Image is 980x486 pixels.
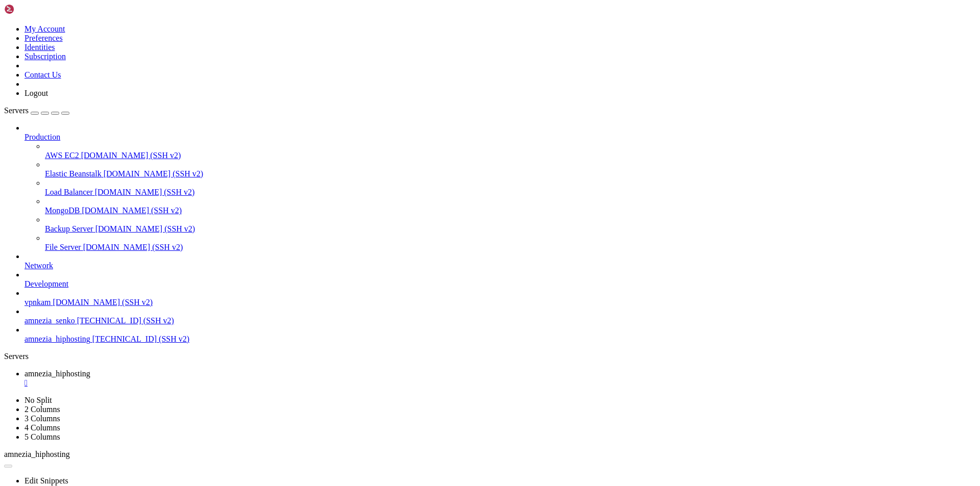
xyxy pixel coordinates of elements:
img: Shellngn [4,4,63,14]
a:  [24,378,976,388]
span: vpnkam [24,298,51,306]
a: Network [24,261,976,270]
a: 2 Columns [24,405,60,414]
a: Logout [24,89,48,97]
li: Production [24,123,976,252]
span: [DOMAIN_NAME] (SSH v2) [53,298,153,306]
x-row: Connecting [TECHNICAL_ID]... [4,4,847,13]
a: Development [24,279,976,289]
span: amnezia_hiphosting [24,369,90,378]
a: Production [24,133,976,142]
a: MongoDB [DOMAIN_NAME] (SSH v2) [45,206,976,215]
a: 3 Columns [24,414,60,423]
span: [TECHNICAL_ID] (SSH v2) [92,335,189,343]
span: Servers [4,106,29,115]
span: [DOMAIN_NAME] (SSH v2) [95,188,195,196]
span: [TECHNICAL_ID] (SSH v2) [77,316,174,325]
a: Load Balancer [DOMAIN_NAME] (SSH v2) [45,188,976,197]
li: Network [24,252,976,270]
a: My Account [24,24,65,33]
span: Production [24,133,60,141]
a: vpnkam [DOMAIN_NAME] (SSH v2) [24,298,976,307]
a: File Server [DOMAIN_NAME] (SSH v2) [45,243,976,252]
a: amnezia_senko [TECHNICAL_ID] (SSH v2) [24,316,976,325]
li: Backup Server [DOMAIN_NAME] (SSH v2) [45,215,976,234]
span: MongoDB [45,206,80,215]
li: Development [24,270,976,289]
a: Backup Server [DOMAIN_NAME] (SSH v2) [45,224,976,234]
a: 5 Columns [24,432,60,441]
a: Preferences [24,34,63,42]
li: amnezia_senko [TECHNICAL_ID] (SSH v2) [24,307,976,325]
li: MongoDB [DOMAIN_NAME] (SSH v2) [45,197,976,215]
span: File Server [45,243,81,251]
span: Load Balancer [45,188,93,196]
span: [DOMAIN_NAME] (SSH v2) [81,151,181,160]
a: amnezia_hiphosting [TECHNICAL_ID] (SSH v2) [24,335,976,344]
span: [DOMAIN_NAME] (SSH v2) [82,206,182,215]
li: Elastic Beanstalk [DOMAIN_NAME] (SSH v2) [45,160,976,178]
a: AWS EC2 [DOMAIN_NAME] (SSH v2) [45,151,976,160]
span: Elastic Beanstalk [45,169,102,178]
a: Servers [4,106,69,115]
a: No Split [24,396,52,404]
span: amnezia_senko [24,316,75,325]
li: AWS EC2 [DOMAIN_NAME] (SSH v2) [45,142,976,160]
li: Load Balancer [DOMAIN_NAME] (SSH v2) [45,178,976,197]
a: Edit Snippets [24,476,68,485]
li: vpnkam [DOMAIN_NAME] (SSH v2) [24,289,976,307]
span: AWS EC2 [45,151,79,160]
span: [DOMAIN_NAME] (SSH v2) [83,243,183,251]
a: Elastic Beanstalk [DOMAIN_NAME] (SSH v2) [45,169,976,178]
li: File Server [DOMAIN_NAME] (SSH v2) [45,234,976,252]
span: [DOMAIN_NAME] (SSH v2) [104,169,204,178]
div: (0, 1) [4,13,9,22]
span: amnezia_hiphosting [24,335,90,343]
div: Servers [4,352,976,361]
a: 4 Columns [24,423,60,432]
span: Backup Server [45,224,93,233]
a: Identities [24,43,55,52]
span: [DOMAIN_NAME] (SSH v2) [95,224,195,233]
span: Network [24,261,53,270]
a: Subscription [24,52,66,61]
span: amnezia_hiphosting [4,450,70,458]
a: amnezia_hiphosting [24,369,976,388]
span: Development [24,279,68,288]
a: Contact Us [24,70,61,79]
li: amnezia_hiphosting [TECHNICAL_ID] (SSH v2) [24,325,976,344]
